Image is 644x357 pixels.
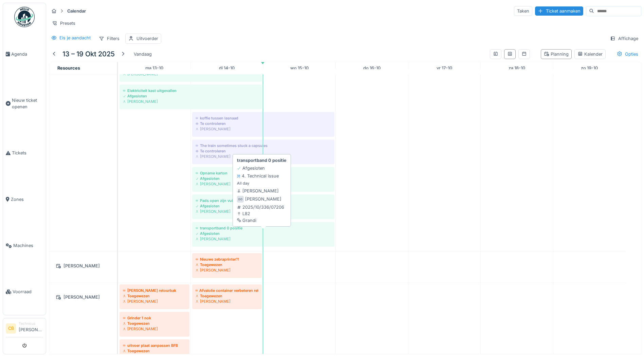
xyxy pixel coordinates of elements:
[245,196,281,202] div: [PERSON_NAME]
[59,35,91,41] div: Eis je aandacht
[514,6,532,16] div: Taken
[3,176,46,222] a: Zones
[123,293,186,299] div: Toegewezen
[614,49,641,59] div: Opties
[123,299,186,304] div: [PERSON_NAME]
[507,63,527,73] a: 18 oktober 2025
[11,51,43,57] span: Agenda
[237,204,284,210] div: 2025/10/336/07206
[196,293,258,299] div: Toegewezen
[3,223,46,269] a: Machines
[196,209,331,214] div: [PERSON_NAME]
[123,343,186,348] div: uitvoer plaat aanpassen BFB
[13,242,43,249] span: Machines
[19,321,43,326] div: Technicus
[217,63,236,73] a: 14 oktober 2025
[196,154,331,159] div: [PERSON_NAME]
[3,269,46,315] a: Voorraad
[196,299,258,304] div: [PERSON_NAME]
[196,181,331,187] div: [PERSON_NAME]
[196,288,258,293] div: Afvalolie container verbeteren rekken maken sorteren
[196,203,331,209] div: Afgesloten
[362,63,382,73] a: 16 oktober 2025
[196,198,331,203] div: Pads open zijn vuil niet ieder pakje
[237,157,287,164] strong: transportband 0 positie
[237,217,284,224] div: Grandi
[237,188,279,194] div: [PERSON_NAME]
[196,267,258,273] div: [PERSON_NAME]
[196,170,331,176] div: Opname karton
[544,51,569,57] div: Planning
[14,7,35,27] img: Badge_color-CXgf-gQk.svg
[131,50,154,59] div: Vandaag
[12,97,43,110] span: Nieuw ticket openen
[196,148,331,154] div: Te controleren
[13,288,43,295] span: Voorraad
[196,115,331,121] div: koffie tussen lasnaad
[123,288,186,293] div: [PERSON_NAME] retourbak
[12,150,43,156] span: Tickets
[62,50,115,58] h5: 13 – 19 okt 2025
[196,225,331,231] div: transportband 0 positie
[136,35,158,42] div: Uitvoerder
[96,34,123,43] div: Filters
[57,65,80,71] span: Resources
[53,262,113,270] div: [PERSON_NAME]
[237,165,265,171] div: Afgesloten
[123,93,258,99] div: Afgesloten
[535,6,583,16] div: Ticket aanmaken
[144,63,165,73] a: 13 oktober 2025
[196,236,331,242] div: [PERSON_NAME]
[19,321,43,336] li: [PERSON_NAME]
[196,143,331,148] div: The train sometimes stuck a capsules
[123,321,186,326] div: Toegewezen
[6,323,16,334] li: CB
[196,257,258,262] div: Nieuwe zebraprinter?!
[6,321,43,337] a: CB Technicus[PERSON_NAME]
[123,99,258,104] div: [PERSON_NAME]
[607,34,641,43] div: Affichage
[196,231,331,236] div: Afgesloten
[3,77,46,130] a: Nieuw ticket openen
[196,262,258,267] div: Toegewezen
[65,8,89,14] strong: Calendar
[289,63,310,73] a: 15 oktober 2025
[3,31,46,77] a: Agenda
[577,51,603,57] div: Kalender
[123,88,258,93] div: Elektriciteit kast uitgevallen
[435,63,454,73] a: 17 oktober 2025
[579,63,600,73] a: 19 oktober 2025
[237,173,279,179] div: 4. Technical issue
[11,196,43,203] span: Zones
[196,121,331,126] div: Te controleren
[237,210,284,217] div: L82
[123,315,186,321] div: Grinder 1 nok
[53,293,113,301] div: [PERSON_NAME]
[123,71,258,77] div: [PERSON_NAME]
[237,181,249,186] small: All day
[49,18,78,28] div: Presets
[237,196,244,203] div: DO
[123,348,186,354] div: Toegewezen
[3,130,46,176] a: Tickets
[196,176,331,181] div: Afgesloten
[196,126,331,132] div: [PERSON_NAME]
[123,326,186,332] div: [PERSON_NAME]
